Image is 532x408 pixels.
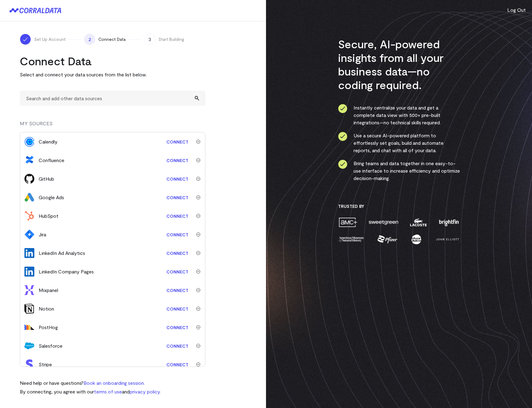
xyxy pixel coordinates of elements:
[163,359,191,370] a: Connect
[196,158,200,162] img: trash-40e54a27.svg
[196,288,200,292] img: trash-40e54a27.svg
[20,54,205,68] h2: Connect Data
[338,160,347,169] img: ico-check-circle-4b19435c.svg
[20,120,205,132] div: MY SOURCES
[435,234,460,245] img: john-elliott-25751c40.png
[39,286,58,294] div: Mixpanel
[39,361,52,368] div: Stripe
[163,266,191,277] a: Connect
[196,362,200,367] img: trash-40e54a27.svg
[196,232,200,237] img: trash-40e54a27.svg
[24,211,34,221] img: hubspot-c1e9301f.svg
[39,175,54,183] div: GitHub
[24,359,34,369] img: stripe-ba84f8e2.svg
[163,173,191,185] a: Connect
[20,379,161,387] p: Need help or have questions?
[39,138,58,145] div: Calendly
[22,36,28,42] img: ico-check-white-5ff98cb1.svg
[196,140,200,144] img: trash-40e54a27.svg
[196,325,200,329] img: trash-40e54a27.svg
[196,214,200,218] img: trash-40e54a27.svg
[338,37,460,92] h3: Secure, AI-powered insights from all your business data—no coding required.
[24,341,34,351] img: salesforce-aa4b4df5.svg
[24,174,34,184] img: github-4ec8e202.svg
[163,192,191,203] a: Connect
[39,231,46,238] div: Jira
[20,71,205,78] p: Select and connect your data sources from the list below.
[338,234,365,245] img: amnh-5afada46.png
[24,155,34,165] img: confluence-18c17bef.svg
[163,247,191,259] a: Connect
[24,304,34,314] img: notion-b10aa061.svg
[163,155,191,166] a: Connect
[410,234,423,245] img: moon-juice-c312e729.png
[39,249,85,257] div: LinkedIn Ad Analytics
[196,307,200,311] img: trash-40e54a27.svg
[24,267,34,277] img: linkedin_company_pages-6f572cd8.svg
[338,132,460,154] li: Use a secure AI-powered platform to effortlessly set goals, build and automate reports, and chat ...
[507,6,526,14] button: Log Out
[163,210,191,222] a: Connect
[338,160,460,182] li: Bring teams and data together in one easy-to-use interface to increase efficiency and optimize de...
[24,137,34,147] img: calendly-0d898cca.svg
[438,217,460,228] img: brightfin-a251e171.png
[20,91,205,106] input: Search and add other data sources
[34,36,66,42] span: Set Up Account
[338,104,460,126] li: Instantly centralize your data and get a complete data view with 500+ pre-built integrations—no t...
[163,229,191,240] a: Connect
[39,324,58,331] div: PostHog
[84,380,145,386] a: Book an onboarding session.
[20,388,161,395] p: By connecting, you agree with our and
[163,340,191,352] a: Connect
[24,285,34,295] img: mixpanel-dc8f5fa7.svg
[196,195,200,200] img: trash-40e54a27.svg
[39,268,94,275] div: LinkedIn Company Pages
[338,217,358,228] img: amc-0b11a8f1.png
[39,342,62,350] div: Salesforce
[39,194,64,201] div: Google Ads
[163,285,191,296] a: Connect
[196,251,200,255] img: trash-40e54a27.svg
[196,344,200,348] img: trash-40e54a27.svg
[98,36,126,42] span: Connect Data
[24,248,34,258] img: linkedin_ads-6f572cd8.svg
[84,34,95,45] span: 2
[377,234,398,245] img: pfizer-e137f5fc.png
[163,322,191,333] a: Connect
[39,212,58,220] div: HubSpot
[196,177,200,181] img: trash-40e54a27.svg
[338,204,460,209] h3: Trusted By
[338,104,347,113] img: ico-check-circle-4b19435c.svg
[24,230,34,239] img: jira-6e6c02ba.svg
[94,389,122,394] a: terms of use
[163,136,191,148] a: Connect
[39,157,64,164] div: Confluence
[39,305,54,312] div: Notion
[144,34,155,45] span: 3
[24,192,34,202] img: google_ads-c8121f33.png
[158,36,184,42] span: Start Building
[24,322,34,332] img: posthog-464a3171.svg
[409,217,427,228] img: lacoste-7a6b0538.png
[368,217,399,228] img: sweetgreen-1d1fb32c.png
[196,269,200,274] img: trash-40e54a27.svg
[338,132,347,141] img: ico-check-circle-4b19435c.svg
[130,389,161,394] a: privacy policy.
[163,303,191,315] a: Connect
